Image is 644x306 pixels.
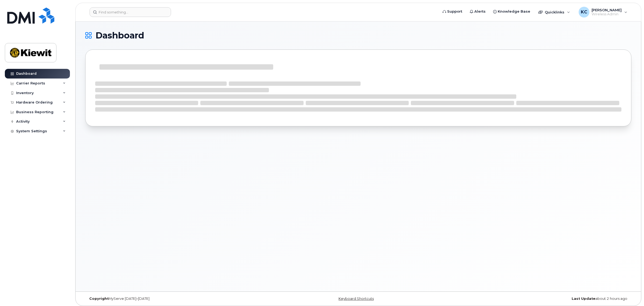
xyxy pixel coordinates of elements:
[339,297,374,301] a: Keyboard Shortcuts
[85,297,267,301] div: MyServe [DATE]–[DATE]
[449,297,631,301] div: about 2 hours ago
[572,297,595,301] strong: Last Update
[95,31,144,40] span: Dashboard
[89,297,109,301] strong: Copyright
